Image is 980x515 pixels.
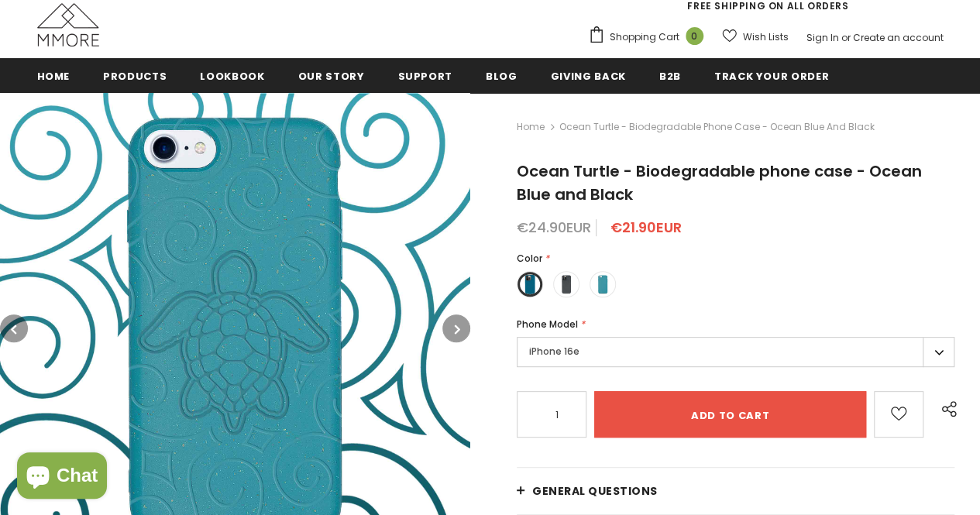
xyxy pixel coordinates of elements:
span: €21.90EUR [610,218,682,237]
span: Wish Lists [743,29,789,45]
a: Products [103,58,167,93]
a: Create an account [853,31,944,44]
a: Our Story [298,58,365,93]
a: Lookbook [200,58,264,93]
a: B2B [659,58,681,93]
a: Giving back [551,58,626,93]
a: General Questions [517,468,954,514]
span: Blog [486,69,518,84]
span: Giving back [551,69,626,84]
input: Add to cart [594,391,866,438]
a: Home [37,58,70,93]
span: 0 [686,27,703,45]
a: Wish Lists [722,23,789,50]
span: Ocean Turtle - Biodegradable phone case - Ocean Blue and Black [517,160,922,205]
span: Phone Model [517,318,578,331]
span: or [841,31,851,44]
a: Sign In [806,31,839,44]
a: Track your order [714,58,829,93]
span: Shopping Cart [610,29,679,45]
inbox-online-store-chat: Shopify online store chat [12,452,112,503]
span: support [397,69,452,84]
span: Products [103,69,167,84]
span: Track your order [714,69,829,84]
span: Color [517,252,542,265]
a: support [397,58,452,93]
span: Ocean Turtle - Biodegradable phone case - Ocean Blue and Black [559,118,875,136]
span: Lookbook [200,69,264,84]
span: €24.90EUR [517,218,591,237]
span: General Questions [532,483,658,499]
span: Home [37,69,70,84]
span: B2B [659,69,681,84]
img: MMORE Cases [37,3,99,46]
span: Our Story [298,69,365,84]
label: iPhone 16e [517,337,954,367]
a: Home [517,118,545,136]
a: Blog [486,58,518,93]
a: Shopping Cart 0 [588,26,711,49]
